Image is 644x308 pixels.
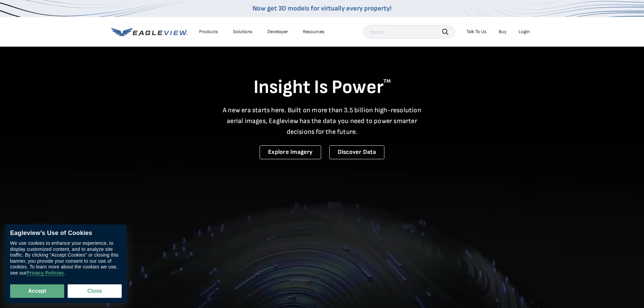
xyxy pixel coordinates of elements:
[267,29,288,35] a: Developer
[467,29,486,35] div: Talk To Us
[260,145,321,159] a: Explore Imagery
[10,284,64,298] button: Accept
[253,4,391,13] a: Now get 3D models for virtually every property!
[10,240,122,276] div: We use cookies to enhance your experience, to display customized content, and to analyze site tra...
[26,270,64,276] a: Privacy Policies
[68,284,122,298] button: Close
[329,145,384,159] a: Discover Data
[303,29,325,35] div: Resources
[10,230,122,237] div: Eagleview’s Use of Cookies
[111,76,533,99] h1: Insight Is Power
[233,29,253,35] div: Solutions
[383,78,391,85] sup: TM
[519,29,530,35] div: Login
[219,105,426,137] p: A new era starts here. Built on more than 3.5 billion high-resolution aerial images, Eagleview ha...
[199,29,218,35] div: Products
[499,29,506,35] a: Buy
[363,25,455,39] input: Search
